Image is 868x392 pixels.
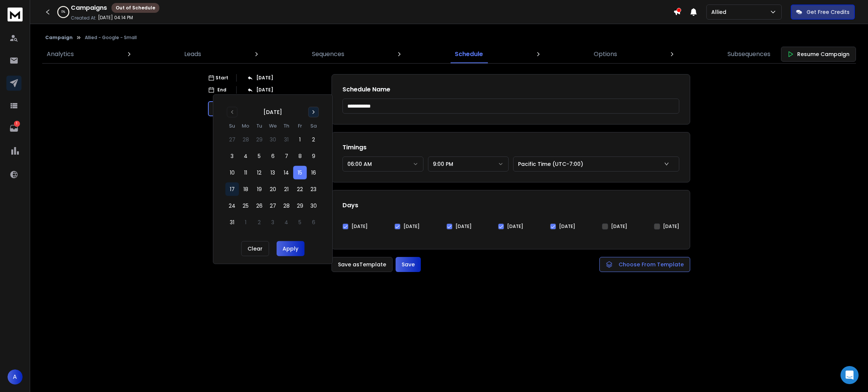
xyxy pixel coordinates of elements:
a: Sequences [307,45,349,63]
label: [DATE] [455,223,472,229]
button: Save asTemplate [332,257,393,272]
label: [DATE] [663,223,679,229]
button: 06:00 AM [342,156,423,172]
button: 20 [266,182,280,196]
p: Schedule [455,50,483,59]
button: 7 [280,149,293,163]
p: [DATE] [256,87,273,93]
button: 16 [307,166,320,179]
button: 22 [293,182,307,196]
button: Go to previous month [227,107,237,117]
a: Options [589,45,622,63]
button: 26 [252,199,266,213]
th: Thursday [280,122,293,130]
p: End [217,87,226,93]
button: 6 [307,216,320,229]
button: 8 [293,149,307,163]
p: Pacific Time (UTC-7:00) [518,160,586,168]
button: 27 [266,199,280,213]
button: A [8,369,23,384]
div: Out of Schedule [112,3,159,13]
button: 5 [293,216,307,229]
p: 1 [14,121,20,127]
img: logo [8,8,23,21]
p: [DATE] [256,75,273,81]
button: 11 [239,166,252,179]
button: 13 [266,166,280,179]
p: Get Free Credits [807,8,850,16]
a: Subsequences [723,45,775,63]
button: 1 [239,216,252,229]
p: [DATE] 04:14 PM [98,15,133,21]
button: 4 [239,149,252,163]
button: 29 [293,199,307,213]
button: 18 [239,182,252,196]
label: [DATE] [611,223,627,229]
button: 4 [280,216,293,229]
p: Created At: [71,15,96,21]
button: Resume Campaign [781,47,856,62]
button: 25 [239,199,252,213]
button: 1 [293,133,307,146]
p: Allied - Google - Small [85,35,137,41]
th: Friday [293,122,307,130]
button: 30 [307,199,320,213]
button: 23 [307,182,320,196]
a: Leads [180,45,206,63]
button: 2 [307,133,320,146]
a: Analytics [42,45,78,63]
button: 9:00 PM [428,156,509,172]
p: Sequences [312,50,344,59]
button: 14 [280,166,293,179]
label: [DATE] [559,223,575,229]
button: 28 [239,133,252,146]
p: Leads [184,50,201,59]
button: 21 [280,182,293,196]
button: Go to next month [308,107,319,117]
h1: Campaigns [71,3,107,12]
a: 1 [6,121,21,136]
h1: Schedule Name [342,85,679,94]
th: Sunday [225,122,239,130]
th: Wednesday [266,122,280,130]
h1: Days [342,201,679,210]
label: [DATE] [507,223,523,229]
button: 27 [225,133,239,146]
p: Options [594,50,617,59]
button: Apply [277,241,304,256]
button: 5 [252,149,266,163]
button: Add Schedule [208,124,329,139]
a: Schedule [450,45,487,63]
th: Saturday [307,122,320,130]
button: 9 [307,149,320,163]
p: 0 % [61,10,65,14]
h1: Timings [342,143,679,152]
button: 15 [293,166,307,179]
button: 19 [252,182,266,196]
button: 30 [266,133,280,146]
p: Analytics [47,50,74,59]
button: 17 [225,182,239,196]
label: [DATE] [403,223,420,229]
button: Campaign [45,35,73,41]
button: 3 [266,216,280,229]
th: Monday [239,122,252,130]
button: Save [396,257,421,272]
button: 10 [225,166,239,179]
button: 31 [280,133,293,146]
div: [DATE] [263,108,282,116]
button: Get Free Credits [791,5,855,20]
p: Allied [711,8,729,16]
button: 2 [252,216,266,229]
button: 3 [225,149,239,163]
p: Subsequences [727,50,770,59]
div: Open Intercom Messenger [840,366,859,384]
p: Start [215,75,228,81]
span: Choose From Template [619,261,684,268]
button: 24 [225,199,239,213]
th: Tuesday [252,122,266,130]
button: Clear [241,241,269,256]
button: 29 [252,133,266,146]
